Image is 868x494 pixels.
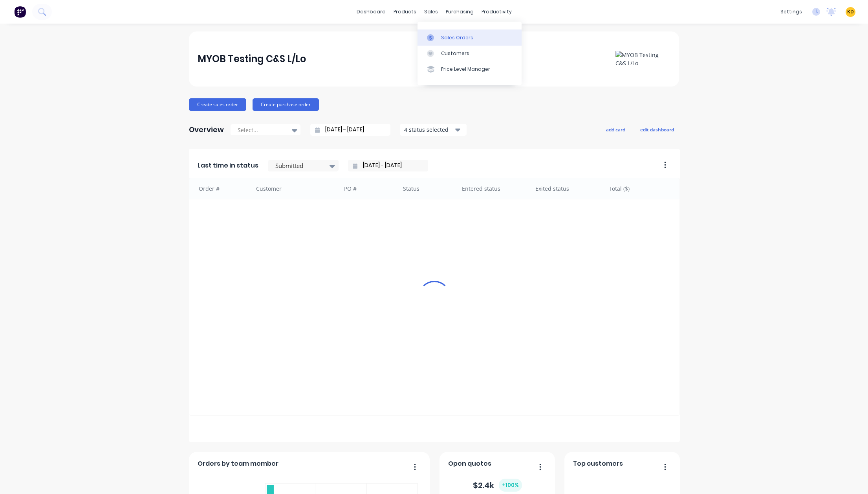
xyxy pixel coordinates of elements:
a: Customers [418,46,522,61]
div: sales [420,6,442,18]
a: dashboard [353,6,390,18]
img: MYOB Testing C&S L/Lo [615,51,670,67]
div: $ 2.4k [473,479,522,492]
button: add card [601,124,630,135]
span: Open quotes [448,459,491,468]
button: Create purchase order [253,98,319,111]
div: + 100 % [499,479,522,492]
span: KD [847,8,854,15]
button: edit dashboard [635,124,679,135]
img: Factory [14,6,26,18]
a: Sales Orders [418,29,522,45]
div: Price Level Manager [441,66,490,73]
span: Last time in status [198,161,258,170]
span: Orders by team member [198,459,278,468]
div: 4 status selected [404,125,454,134]
div: Sales Orders [441,34,473,41]
div: products [390,6,420,18]
div: Overview [189,122,224,138]
div: MYOB Testing C&S L/Lo [198,51,306,67]
span: Top customers [573,459,623,468]
div: settings [776,6,806,18]
div: productivity [478,6,516,18]
button: Create sales order [189,98,246,111]
div: Customers [441,50,469,57]
a: Price Level Manager [418,61,522,77]
div: purchasing [442,6,478,18]
input: Filter by date [357,160,425,171]
button: 4 status selected [400,124,467,136]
